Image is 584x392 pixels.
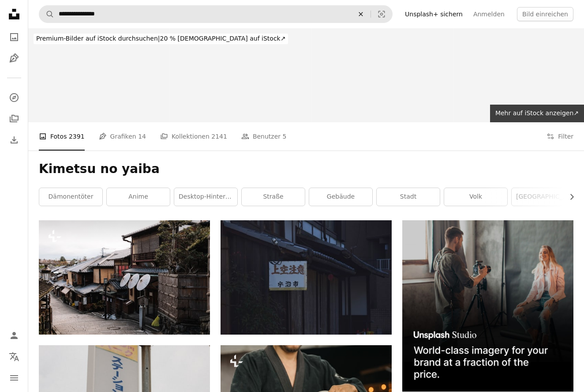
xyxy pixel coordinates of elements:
a: Premium-Bilder auf iStock durchsuchen|20 % [DEMOGRAPHIC_DATA] auf iStock↗ [28,28,293,49]
button: Menü [5,369,23,387]
a: Dämonentöter [39,188,102,206]
span: Premium-Bilder auf iStock durchsuchen | [36,35,160,42]
a: Mehr auf iStock anzeigen↗ [490,105,584,122]
span: Mehr auf iStock anzeigen ↗ [495,109,579,117]
a: Benutzer 5 [241,122,287,151]
a: Fotos [5,28,23,46]
a: Ein Schild an der Seite eines Gebäudes in einer Fremdsprache [221,273,392,281]
a: Kollektionen [5,110,23,128]
span: 20 % [DEMOGRAPHIC_DATA] auf iStock ↗ [36,35,285,42]
a: Straße [242,188,305,206]
a: Stadt [377,188,440,206]
button: Liste nach rechts verschieben [564,188,573,206]
a: Startseite — Unsplash [5,5,23,25]
button: Löschen [351,6,371,23]
span: 2141 [211,132,227,141]
img: file-1715651741414-859baba4300dimage [402,220,573,392]
a: Anmelden / Registrieren [5,327,23,344]
a: Gebäude [309,188,372,206]
button: Unsplash suchen [39,6,54,23]
button: Visuelle Suche [371,6,392,23]
a: Entdecken [5,89,23,106]
form: Finden Sie Bildmaterial auf der ganzen Webseite [39,5,393,23]
button: Filter [547,122,573,151]
span: 14 [138,132,146,141]
a: Bisherige Downloads [5,131,23,149]
img: Ein Schild an der Seite eines Gebäudes in einer Fremdsprache [221,220,392,334]
h1: Kimetsu no yaiba [39,161,573,177]
a: Eine schmale Straße, die von Holzgebäuden gesäumt ist [39,273,210,281]
a: Grafiken 14 [99,122,146,151]
a: Anime [107,188,170,206]
span: 5 [283,132,287,141]
a: Desktop-Hintergrund [174,188,237,206]
a: [GEOGRAPHIC_DATA] [512,188,575,206]
a: Grafiken [5,49,23,67]
a: Kollektionen 2141 [160,122,227,151]
button: Sprache [5,348,23,366]
a: Anmelden [468,7,510,21]
a: Unsplash+ sichern [400,7,468,21]
img: Eine schmale Straße, die von Holzgebäuden gesäumt ist [39,220,210,334]
button: Bild einreichen [517,7,573,21]
a: Volk [444,188,507,206]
